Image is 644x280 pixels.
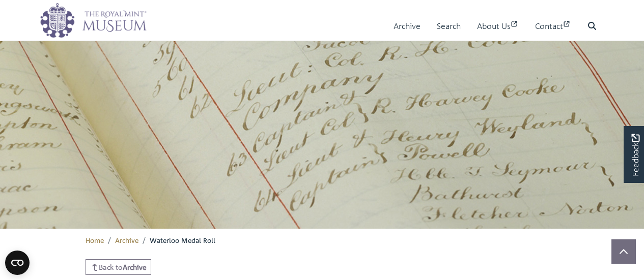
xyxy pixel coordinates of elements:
a: Archive [394,12,421,41]
a: Home [86,235,104,244]
a: Contact [535,12,571,41]
a: Would you like to provide feedback? [624,126,644,183]
a: Search [437,12,461,41]
img: logo_wide.png [40,3,147,38]
a: Archive [115,235,138,244]
a: Back toArchive [86,259,152,275]
span: Waterloo Medal Roll [150,235,215,244]
button: Scroll to top [611,239,636,264]
span: Feedback [629,134,641,176]
button: Open CMP widget [5,251,30,275]
strong: Archive [123,262,147,271]
a: About Us [477,12,519,41]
